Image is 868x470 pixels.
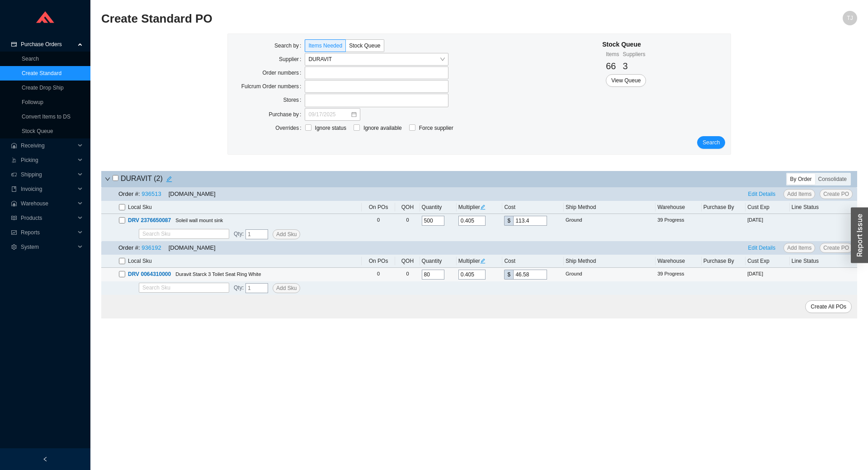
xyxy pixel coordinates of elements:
[21,211,75,225] span: Products
[787,174,815,185] div: By Order
[42,456,48,462] span: left
[349,43,380,49] span: Stock Queue
[745,214,790,228] td: [DATE]
[790,255,857,268] th: Line Status
[395,201,420,214] th: QOH
[606,61,616,71] span: 66
[564,201,656,214] th: Ship Method
[128,203,152,212] span: Local Sku
[22,99,43,105] a: Followup
[395,214,420,228] td: 0
[748,190,776,199] span: Edit Details
[234,229,244,239] span: :
[113,173,175,185] h4: DURAVIT
[11,186,17,192] span: book
[623,61,628,71] span: 3
[22,128,53,134] a: Stock Queue
[564,268,656,281] td: Ground
[745,268,790,281] td: [DATE]
[420,201,457,214] th: Quantity
[745,201,790,214] th: Cust Exp
[163,176,175,182] span: edit
[697,136,725,149] button: Search
[847,11,853,25] span: TJ
[118,244,140,251] span: Order #:
[21,37,75,52] span: Purchase Orders
[415,123,457,133] span: Force supplier
[11,244,17,250] span: setting
[308,110,350,119] input: 09/17/2025
[169,244,216,251] span: [DOMAIN_NAME]
[656,255,702,268] th: Warehouse
[101,11,668,27] h2: Create Standard PO
[395,268,420,281] td: 0
[245,229,268,239] input: 1
[564,214,656,228] td: Ground
[275,122,305,134] label: Overrides
[606,74,646,87] button: View Queue
[362,268,396,281] td: 0
[274,39,305,52] label: Search by
[748,243,776,252] span: Edit Details
[783,189,815,199] button: Add Items
[273,229,300,239] button: Add Sku
[11,215,17,221] span: read
[745,243,779,253] button: Edit Details
[105,176,110,182] span: down
[11,42,17,47] span: credit-card
[311,123,350,133] span: Ignore status
[656,214,702,228] td: 39 Progress
[611,76,641,85] span: View Queue
[783,243,815,253] button: Add Items
[269,108,305,121] label: Purchase by
[169,190,216,197] span: [DOMAIN_NAME]
[283,94,305,106] label: Stores
[175,271,261,277] span: Duravit Starck 3 Toilet Seat Ring White
[702,255,746,268] th: Purchase By
[118,190,140,197] span: Order #:
[21,182,75,196] span: Invoicing
[142,244,161,251] a: 936192
[602,39,646,50] div: Stock Queue
[175,218,223,223] span: Soleil wall mount sink
[458,256,501,266] div: Multiplier
[273,283,300,293] button: Add Sku
[234,285,242,291] span: Qty
[128,256,152,266] span: Local Sku
[360,123,406,133] span: Ignore available
[22,70,61,76] a: Create Standard
[142,190,161,197] a: 936513
[308,53,445,65] span: DURAVIT
[22,114,71,120] a: Convert Items to DS
[362,214,396,228] td: 0
[811,302,846,311] span: Create All POs
[21,153,75,167] span: Picking
[504,216,513,226] div: $
[502,255,563,268] th: Cost
[279,53,305,66] label: Supplier:
[703,138,720,147] span: Search
[420,255,457,268] th: Quantity
[362,255,396,268] th: On POs
[362,201,396,214] th: On POs
[815,174,850,185] div: Consolidate
[790,201,857,214] th: Line Status
[623,50,646,59] div: Suppliers
[262,66,305,79] label: Order numbers
[745,255,790,268] th: Cust Exp
[480,258,486,264] span: edit
[163,173,175,185] button: edit
[805,300,852,313] button: Create All POs
[480,204,486,210] span: edit
[21,225,75,240] span: Reports
[11,230,17,235] span: fund
[241,80,305,93] label: Fulcrum Order numbers
[504,270,513,280] div: $
[606,50,619,59] div: Items
[702,201,746,214] th: Purchase By
[656,268,702,281] td: 39 Progress
[234,283,244,293] span: :
[128,217,171,223] span: DRV 2376650087
[564,255,656,268] th: Ship Method
[22,56,39,62] a: Search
